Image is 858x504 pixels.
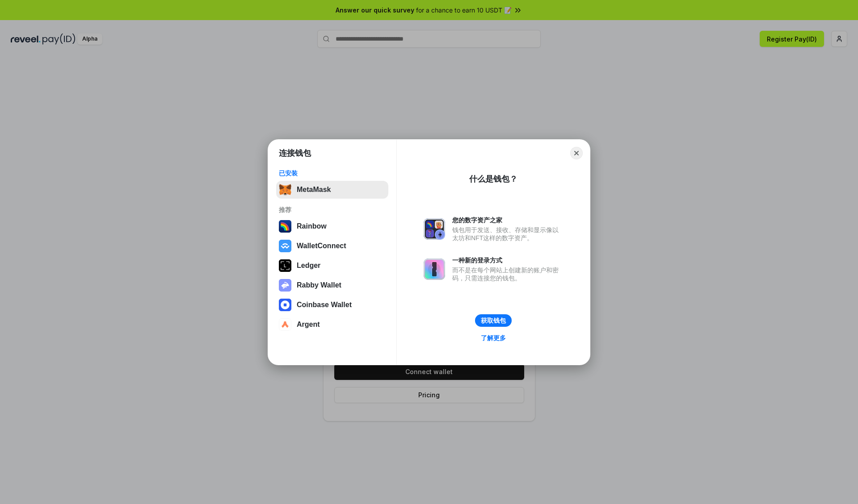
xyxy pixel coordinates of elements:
[297,281,341,289] div: Rabby Wallet
[276,181,388,199] button: MetaMask
[279,299,291,311] img: svg+xml,%3Csvg%20width%3D%2228%22%20height%3D%2228%22%20viewBox%3D%220%200%2028%2028%22%20fill%3D...
[570,147,583,159] button: Close
[481,334,506,342] div: 了解更多
[279,220,291,233] img: svg+xml,%3Csvg%20width%3D%22120%22%20height%3D%22120%22%20viewBox%3D%220%200%20120%20120%22%20fil...
[279,318,291,331] img: svg+xml,%3Csvg%20width%3D%2228%22%20height%3D%2228%22%20viewBox%3D%220%200%2028%2028%22%20fill%3D...
[276,276,388,294] button: Rabby Wallet
[452,266,563,282] div: 而不是在每个网站上创建新的账户和密码，只需连接您的钱包。
[452,256,563,264] div: 一种新的登录方式
[424,218,445,240] img: svg+xml,%3Csvg%20xmlns%3D%22http%3A%2F%2Fwww.w3.org%2F2000%2Fsvg%22%20fill%3D%22none%22%20viewBox...
[297,186,331,194] div: MetaMask
[424,258,445,280] img: svg+xml,%3Csvg%20xmlns%3D%22http%3A%2F%2Fwww.w3.org%2F2000%2Fsvg%22%20fill%3D%22none%22%20viewBox...
[469,174,517,184] div: 什么是钱包？
[276,316,388,333] button: Argent
[452,226,563,242] div: 钱包用于发送、接收、存储和显示像以太坊和NFT这样的数字资产。
[475,332,511,344] a: 了解更多
[279,279,291,292] img: svg+xml,%3Csvg%20xmlns%3D%22http%3A%2F%2Fwww.w3.org%2F2000%2Fsvg%22%20fill%3D%22none%22%20viewBox...
[475,314,512,327] button: 获取钱包
[297,301,352,309] div: Coinbase Wallet
[279,148,311,158] h1: 连接钱包
[279,169,386,177] div: 已安装
[276,237,388,255] button: WalletConnect
[297,242,346,250] div: WalletConnect
[276,296,388,314] button: Coinbase Wallet
[481,317,506,325] div: 获取钱包
[452,216,563,224] div: 您的数字资产之家
[279,183,291,196] img: svg+xml,%3Csvg%20fill%3D%22none%22%20height%3D%2233%22%20viewBox%3D%220%200%2035%2033%22%20width%...
[297,262,320,270] div: Ledger
[279,259,291,272] img: svg+xml,%3Csvg%20xmlns%3D%22http%3A%2F%2Fwww.w3.org%2F2000%2Fsvg%22%20width%3D%2228%22%20height%3...
[276,257,388,275] button: Ledger
[279,240,291,252] img: svg+xml,%3Csvg%20width%3D%2228%22%20height%3D%2228%22%20viewBox%3D%220%200%2028%2028%22%20fill%3D...
[297,321,320,329] div: Argent
[279,206,386,214] div: 推荐
[297,222,327,230] div: Rainbow
[276,217,388,235] button: Rainbow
